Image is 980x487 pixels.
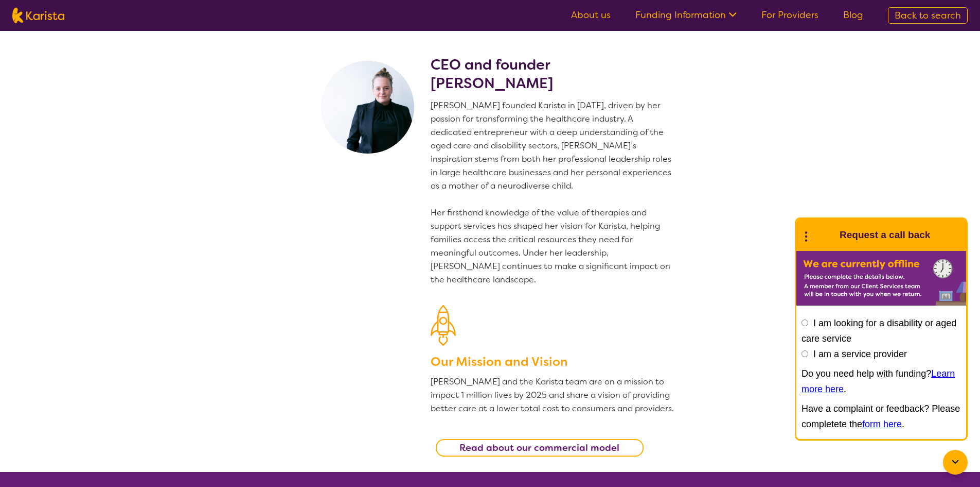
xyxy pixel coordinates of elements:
[761,9,818,21] a: For Providers
[843,9,863,21] a: Blog
[895,9,961,22] span: Back to search
[431,56,675,93] h2: CEO and founder [PERSON_NAME]
[12,8,64,23] img: Karista logo
[862,419,902,429] a: form here
[813,225,833,245] img: Karista
[796,251,966,306] img: Karista offline chat form to request call back
[635,9,737,21] a: Funding Information
[840,227,930,243] h1: Request a call back
[813,349,907,359] label: I am a service provider
[571,9,611,21] a: About us
[801,366,961,397] p: Do you need help with funding? .
[888,7,968,24] a: Back to search
[459,442,619,454] b: Read about our commercial model
[431,305,456,346] img: Our Mission
[431,375,675,415] p: [PERSON_NAME] and the Karista team are on a mission to impact 1 million lives by 2025 and share a...
[801,401,961,432] p: Have a complaint or feedback? Please completete the .
[431,352,675,371] h3: Our Mission and Vision
[801,318,956,344] label: I am looking for a disability or aged care service
[431,99,675,287] p: [PERSON_NAME] founded Karista in [DATE], driven by her passion for transforming the healthcare in...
